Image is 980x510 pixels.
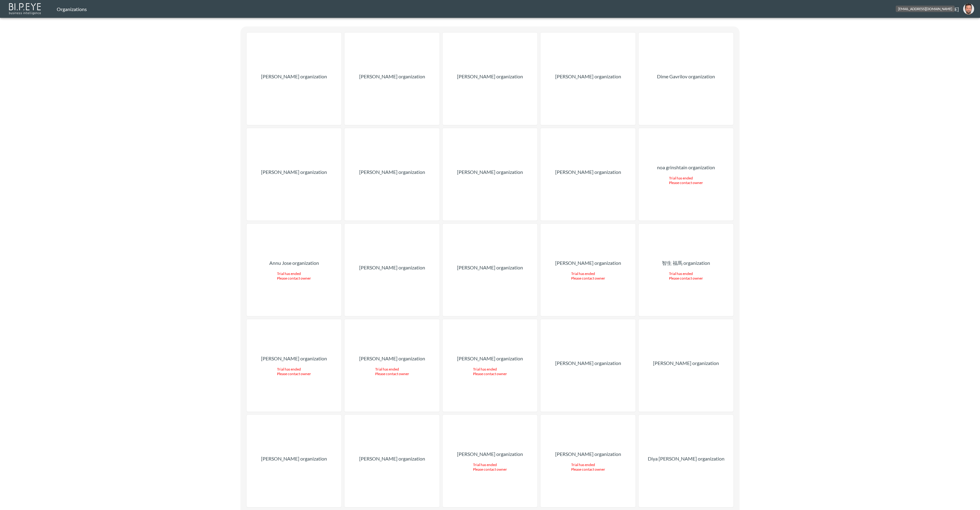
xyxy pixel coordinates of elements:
p: [PERSON_NAME] organization [555,450,621,458]
p: [PERSON_NAME] organization [653,359,719,367]
p: [PERSON_NAME] organization [261,73,327,80]
div: Trial has ended Please contact owner [669,176,703,185]
p: [PERSON_NAME] organization [555,73,621,80]
p: [PERSON_NAME] organization [555,259,621,267]
p: [PERSON_NAME] organization [555,359,621,367]
div: Trial has ended Please contact owner [277,271,311,280]
div: Trial has ended Please contact owner [473,462,507,472]
p: [PERSON_NAME] organization [457,168,523,176]
button: oron@bipeye.com [959,2,978,16]
p: Diya [PERSON_NAME] organization [648,455,724,462]
p: [PERSON_NAME] organization [359,264,425,271]
div: Trial has ended Please contact owner [473,367,507,376]
p: [PERSON_NAME] organization [457,264,523,271]
p: [PERSON_NAME] organization [261,355,327,362]
p: [PERSON_NAME] organization [359,455,425,462]
p: [PERSON_NAME] organization [359,355,425,362]
p: Dime Gavrilov organization [657,73,715,80]
p: noa grinshtain organization [657,164,715,171]
p: [PERSON_NAME] organization [261,455,327,462]
p: [PERSON_NAME] organization [555,168,621,176]
p: [PERSON_NAME] organization [457,450,523,458]
p: [PERSON_NAME] organization [457,73,523,80]
div: Trial has ended Please contact owner [669,271,703,280]
div: Trial has ended Please contact owner [571,462,605,472]
img: f7df4f0b1e237398fe25aedd0497c453 [963,3,974,14]
p: Annu Jose organization [269,259,319,267]
p: 智生 福馬 organization [662,259,710,267]
div: Trial has ended Please contact owner [571,271,605,280]
div: Trial has ended Please contact owner [277,367,311,376]
p: [PERSON_NAME] organization [359,73,425,80]
p: [PERSON_NAME] organization [261,168,327,176]
p: [PERSON_NAME] organization [359,168,425,176]
p: [PERSON_NAME] organization [457,355,523,362]
div: Organizations [57,6,908,12]
div: Trial has ended Please contact owner [375,367,409,376]
img: bipeye-logo [8,2,43,15]
div: [EMAIL_ADDRESS][DOMAIN_NAME] [896,6,955,12]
